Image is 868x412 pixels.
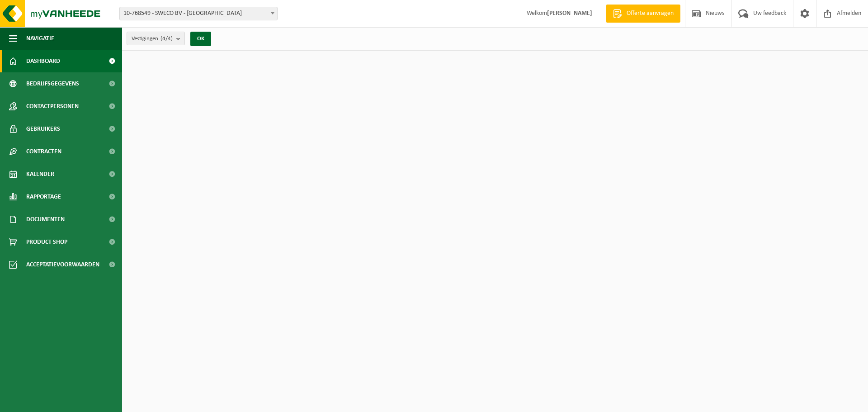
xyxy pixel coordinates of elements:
[26,118,60,140] span: Gebruikers
[120,7,277,20] span: 10-768549 - SWECO BV - BRUSSEL
[606,5,680,23] a: Offerte aanvragen
[26,185,61,208] span: Rapportage
[132,32,173,46] span: Vestigingen
[26,27,54,50] span: Navigatie
[26,208,65,231] span: Documenten
[26,231,67,253] span: Product Shop
[119,7,278,20] span: 10-768549 - SWECO BV - BRUSSEL
[26,140,61,163] span: Contracten
[127,32,185,45] button: Vestigingen(4/4)
[190,32,211,46] button: OK
[160,36,173,42] count: (4/4)
[624,9,676,18] span: Offerte aanvragen
[547,10,592,17] strong: [PERSON_NAME]
[26,253,99,276] span: Acceptatievoorwaarden
[26,72,79,95] span: Bedrijfsgegevens
[26,50,60,72] span: Dashboard
[26,95,79,118] span: Contactpersonen
[26,163,54,185] span: Kalender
